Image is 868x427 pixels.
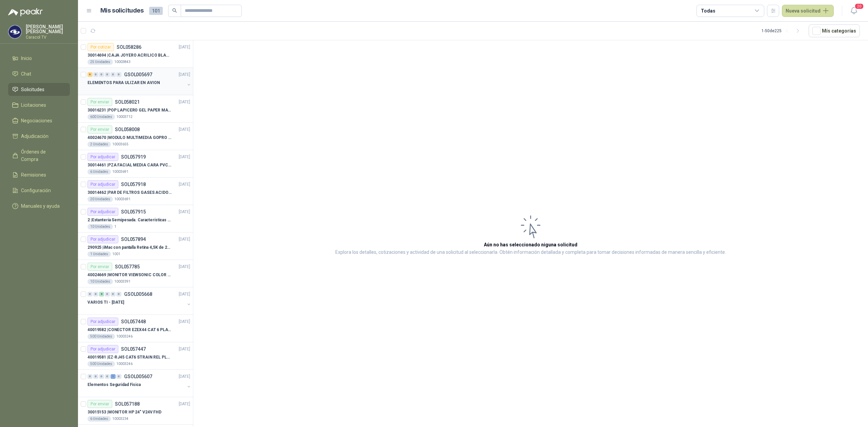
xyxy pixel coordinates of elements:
[8,99,70,111] a: Licitaciones
[8,67,70,80] a: Chat
[179,401,190,407] p: [DATE]
[87,70,192,92] a: 6 0 0 0 0 0 GSOL005697[DATE] ELEMENTOS PARA ULIZAR EN AVION
[78,397,193,425] a: Por enviarSOL057188[DATE] 30015153 |MONITOR HP 24" V24V FHD6 Unidades10003234
[87,52,172,59] p: 30014694 | CAJA JOYERO ACRILICO BLANCO OPAL (En el adjunto mas detalle)
[87,114,115,120] div: 600 Unidades
[87,208,118,216] div: Por adjudicar
[112,251,120,257] p: 1001
[87,279,113,284] div: 10 Unidades
[848,5,860,17] button: 20
[100,6,144,16] h1: Mis solicitudes
[87,72,93,77] div: 6
[87,272,172,278] p: 40024669 | MONITOR VIEWSONIC COLOR PRO VP2786-4K
[87,416,111,422] div: 6 Unidades
[105,374,110,379] div: 0
[172,8,177,13] span: search
[484,241,577,248] h3: Aún no has seleccionado niguna solicitud
[8,8,43,16] img: Logo peakr
[124,72,152,77] p: GSOL005697
[124,374,152,379] p: GSOL005607
[8,184,70,197] a: Configuración
[87,125,112,134] div: Por enviar
[21,133,48,140] span: Adjudicación
[87,354,172,361] p: 40019581 | EZ-RJ45 CAT6 STRAIN REL PLATINUM TOOLS
[111,292,116,297] div: 0
[8,200,70,212] a: Manuales y ayuda
[124,292,152,297] p: GSOL005668
[8,25,21,38] img: Company Logo
[116,374,121,379] div: 0
[87,382,141,388] p: Elementos Seguridad Fisica
[149,7,163,15] span: 101
[8,145,70,166] a: Órdenes de Compra
[93,374,98,379] div: 0
[121,182,146,187] p: SOL057918
[112,142,129,147] p: 10003655
[99,292,104,297] div: 8
[114,197,131,202] p: 10003691
[8,168,70,181] a: Remisiones
[78,178,193,205] a: Por adjudicarSOL057918[DATE] 30014462 |PAR DE FILTROS GASES ACIDOS REF.2096 3M20 Unidades10003691
[87,224,113,229] div: 10 Unidades
[21,202,60,210] span: Manuales y ayuda
[87,251,111,257] div: 1 Unidades
[87,244,172,251] p: 290925 | iMac con pantalla Retina 4,5K de 24 pulgadas M4
[121,347,146,351] p: SOL057447
[87,409,161,415] p: 30015153 | MONITOR HP 24" V24V FHD
[87,197,113,202] div: 20 Unidades
[87,217,172,223] p: 2 | Estantería Semipesada. Características en el adjunto
[87,98,112,106] div: Por enviar
[87,189,172,196] p: 30014462 | PAR DE FILTROS GASES ACIDOS REF.2096 3M
[115,402,140,406] p: SOL057188
[87,43,114,51] div: Por cotizar
[78,315,193,342] a: Por adjudicarSOL057448[DATE] 40019582 |CONECTOR EZEX44 CAT 6 PLATINUM TOOLS500 Unidades10003246
[87,374,93,379] div: 0
[179,154,190,160] p: [DATE]
[114,279,131,284] p: 10003391
[115,127,140,132] p: SOL058008
[21,101,46,109] span: Licitaciones
[179,319,190,325] p: [DATE]
[121,319,146,324] p: SOL057448
[87,135,172,141] p: 40024670 | MODULO MULTIMEDIA GOPRO HERO 12 BLACK
[115,100,140,104] p: SOL058021
[121,155,146,159] p: SOL057919
[116,72,121,77] div: 0
[87,142,111,147] div: 2 Unidades
[87,263,112,271] div: Por enviar
[179,126,190,133] p: [DATE]
[26,24,70,34] p: [PERSON_NAME] [PERSON_NAME]
[78,150,193,178] a: Por adjudicarSOL057919[DATE] 30014461 |PZA FACIAL MEDIA CARA PVC SERIE 6000 3M6 Unidades10003691
[87,59,113,65] div: 25 Unidades
[21,86,44,93] span: Solicitudes
[87,180,118,188] div: Por adjudicar
[93,72,98,77] div: 0
[8,114,70,127] a: Negociaciones
[87,334,115,339] div: 500 Unidades
[93,292,98,297] div: 0
[87,327,172,333] p: 40019582 | CONECTOR EZEX44 CAT 6 PLATINUM TOOLS
[87,169,111,175] div: 6 Unidades
[87,290,192,312] a: 0 0 8 0 0 0 GSOL005668[DATE] VARIOS TI - [DATE]
[179,291,190,298] p: [DATE]
[78,260,193,287] a: Por enviarSOL057785[DATE] 40024669 |MONITOR VIEWSONIC COLOR PRO VP2786-4K10 Unidades10003391
[116,361,133,367] p: 10003246
[87,299,124,306] p: VARIOS TI - [DATE]
[78,40,193,68] a: Por cotizarSOL058286[DATE] 30014694 |CAJA JOYERO ACRILICO BLANCO OPAL (En el adjunto mas detalle)...
[87,107,172,114] p: 30016231 | POP LAPICERO GEL PAPER MATE INKJOY 0.7 (Revisar el adjunto)
[105,72,110,77] div: 0
[179,209,190,215] p: [DATE]
[179,72,190,78] p: [DATE]
[87,318,118,326] div: Por adjudicar
[112,169,129,175] p: 10003691
[179,264,190,270] p: [DATE]
[87,292,93,297] div: 0
[21,55,32,62] span: Inicio
[21,187,51,194] span: Configuración
[116,114,133,120] p: 10003712
[114,224,116,229] p: 1
[26,35,70,39] p: Caracol TV
[8,83,70,96] a: Solicitudes
[121,209,146,214] p: SOL057915
[87,162,172,168] p: 30014461 | PZA FACIAL MEDIA CARA PVC SERIE 6000 3M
